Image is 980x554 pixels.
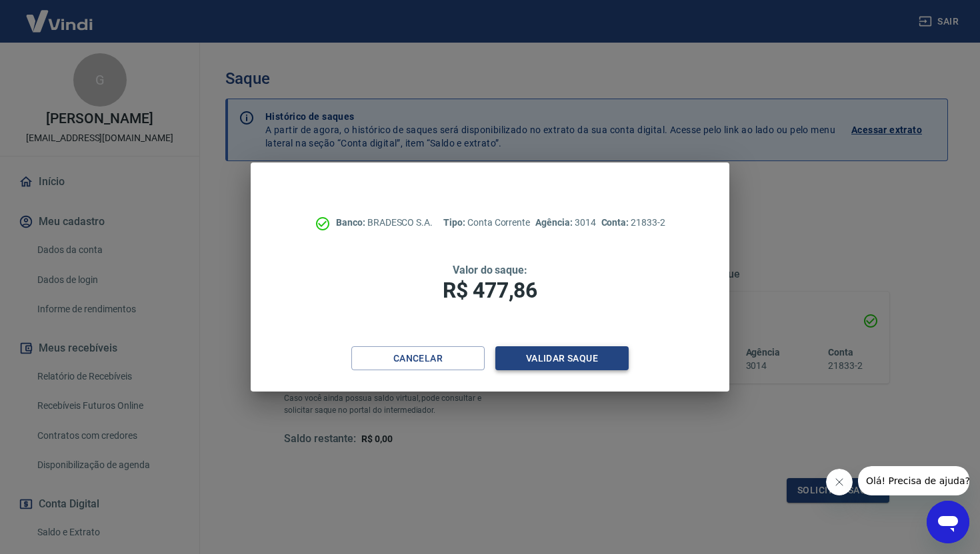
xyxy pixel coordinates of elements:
[443,216,530,230] p: Conta Corrente
[453,264,527,276] span: Valor do saque:
[927,501,969,543] iframe: Botão para abrir a janela de mensagens
[858,466,969,495] iframe: Mensagem da empresa
[336,216,433,230] p: BRADESCO S.A.
[443,278,537,303] span: R$ 477,86
[351,346,485,371] button: Cancelar
[535,216,595,230] p: 3014
[443,217,467,228] span: Tipo:
[336,217,367,228] span: Banco:
[8,9,112,20] span: Olá! Precisa de ajuda?
[535,217,575,228] span: Agência:
[495,346,629,371] button: Validar saque
[826,469,853,495] iframe: Fechar mensagem
[601,217,631,228] span: Conta:
[601,216,665,230] p: 21833-2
